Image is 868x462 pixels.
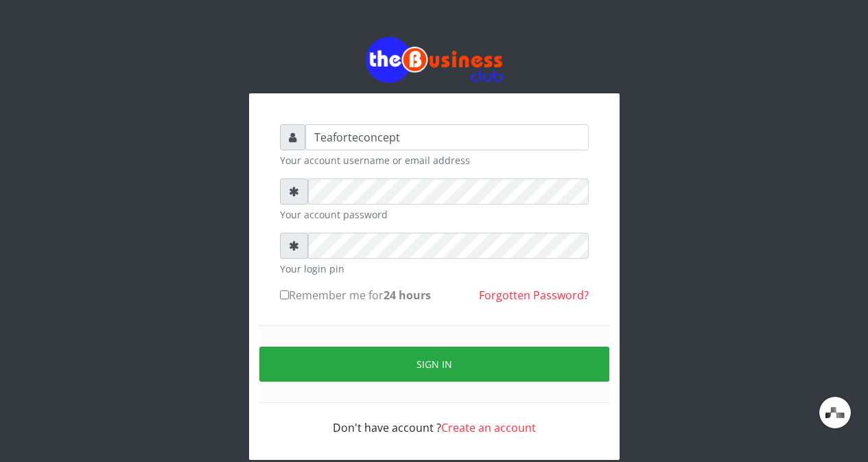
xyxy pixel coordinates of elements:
a: Forgotten Password? [479,288,589,303]
input: Username or email address [305,124,589,150]
small: Your account username or email address [280,153,589,168]
div: Don't have account ? [280,403,589,436]
small: Your account password [280,207,589,222]
small: Your login pin [280,262,589,276]
a: Create an account [441,420,536,435]
input: Remember me for24 hours [280,290,289,299]
button: Sign in [259,347,609,382]
b: 24 hours [384,288,431,303]
img: svg+xml,%3Csvg%20xmlns%3D%22http%3A%2F%2Fwww.w3.org%2F2000%2Fsvg%22%20width%3D%2228%22%20height%3... [825,407,845,418]
label: Remember me for [280,287,431,303]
